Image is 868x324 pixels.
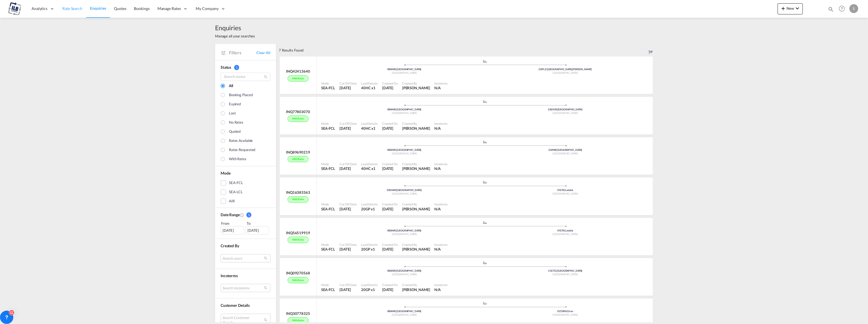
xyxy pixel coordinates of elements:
span: Filters [229,50,256,56]
div: Booking placed [229,92,253,98]
span: My Company [196,6,219,11]
div: INQ89690219With rates assets/icons/custom/ship-fill.svgassets/icons/custom/roll-o-plane.svgOrigin... [279,137,653,178]
span: Incoterms [221,273,238,278]
button: icon-plus 400-fgNewicon-chevron-down [778,3,803,14]
div: Load Details [361,81,378,85]
div: Load Details [361,243,378,247]
div: INQ56519919 [286,230,310,235]
div: Mode [321,243,335,247]
div: Cut Off Date [339,202,357,206]
span: [DATE] [382,207,393,211]
div: Mode [321,202,335,206]
span: [GEOGRAPHIC_DATA] [553,71,578,74]
div: Rates available [229,138,253,144]
span: [DATE] [382,86,393,90]
div: 20 Aug 2025 [382,85,398,90]
input: Search status [221,73,270,81]
span: ZAPLZ [GEOGRAPHIC_DATA][PERSON_NAME] [539,68,592,71]
div: 20GP x 1 [361,206,378,211]
span: [PERSON_NAME] [402,86,430,90]
span: Customer Details [221,303,250,308]
div: SEA-FCL [321,85,335,90]
div: Incoterms [435,81,448,85]
span: [PERSON_NAME] [402,126,430,131]
div: Load Details [361,121,378,126]
div: N/A [435,287,441,292]
span: DZORN Oran [558,310,573,313]
div: Created By [402,121,430,126]
div: INQ89690219 [286,150,310,155]
div: icon-magnify [828,6,834,14]
div: N/A [435,206,441,211]
span: [DATE] [382,126,393,131]
span: Created By [221,243,239,248]
span: BEANR [GEOGRAPHIC_DATA] [387,148,422,151]
span: Date Range [221,212,240,217]
div: With rates [288,317,308,324]
div: INQ09270568 [286,271,310,275]
div: INQ77803070With rates assets/icons/custom/ship-fill.svgassets/icons/custom/roll-o-plane.svgOrigin... [279,97,653,137]
md-icon: assets/icons/custom/ship-fill.svg [482,141,488,143]
div: INQ30778325 [286,311,310,316]
span: BEANR [GEOGRAPHIC_DATA] [387,310,422,313]
md-icon: icon-magnify [828,6,834,12]
md-icon: icon-chevron-down [794,5,801,12]
div: Quoted [229,129,241,135]
div: Created On [382,162,398,166]
div: Incoterms [435,243,448,247]
span: | [566,310,567,313]
span: BEANR [GEOGRAPHIC_DATA] [387,68,422,71]
div: SEA-FCL [321,287,335,292]
div: 7 Results Found [279,44,304,56]
span: ZADUR [GEOGRAPHIC_DATA] [548,108,583,111]
span: From To [DATE][DATE] [221,221,270,234]
div: INQ16383363 [286,190,310,195]
div: Created By [402,243,430,247]
div: S [849,4,858,13]
div: 40HC x 1 [361,85,378,90]
div: 31 Jul 2025 [382,287,398,292]
div: Cut Off Date [339,162,357,166]
span: [PERSON_NAME] [402,166,430,171]
span: 1 [246,212,251,218]
span: BEANR [GEOGRAPHIC_DATA] [387,108,422,111]
div: 40HC x 1 [361,166,378,171]
div: 20GP x 1 [361,247,378,252]
div: N/A [435,126,441,131]
div: Mode [321,162,335,166]
div: Created By [402,162,430,166]
span: [GEOGRAPHIC_DATA] [553,313,578,316]
div: Created On [382,202,398,206]
div: Gianni Abrams [402,287,430,292]
span: | [396,188,397,192]
span: Mode [221,171,231,175]
div: Lost [229,111,236,117]
div: Load Details [361,202,378,206]
div: With rates [288,156,308,162]
span: [GEOGRAPHIC_DATA] [392,313,417,316]
div: 1 Aug 2025 [382,206,398,211]
div: 20 Aug 2025 [339,126,357,131]
span: | [556,148,557,151]
div: INQ09270568With rates assets/icons/custom/ship-fill.svgassets/icons/custom/roll-o-plane.svgOrigin... [279,258,653,299]
span: | [557,108,558,111]
span: SYLTK Latakia [557,229,573,232]
md-icon: assets/icons/custom/ship-fill.svg [482,181,488,183]
div: N/A [435,247,441,252]
md-icon: icon-magnify [264,75,268,79]
div: Incoterms [435,202,448,206]
img: 625ebc90a5f611efb2de8361e036ac32.png [8,2,21,15]
div: With rates [229,156,246,162]
div: 1 Aug 2025 [339,206,357,211]
span: [DATE] [382,247,393,251]
span: [GEOGRAPHIC_DATA] [553,192,578,195]
div: SEA-FCL [321,126,335,131]
span: | [564,229,565,232]
div: Mode [321,121,335,126]
span: Bookings [134,6,150,11]
div: 20 Aug 2025 [382,166,398,171]
span: | [395,269,396,272]
div: Cut Off Date [339,81,357,85]
div: Jonas Cassimon [402,166,430,171]
span: [GEOGRAPHIC_DATA] [392,111,417,114]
